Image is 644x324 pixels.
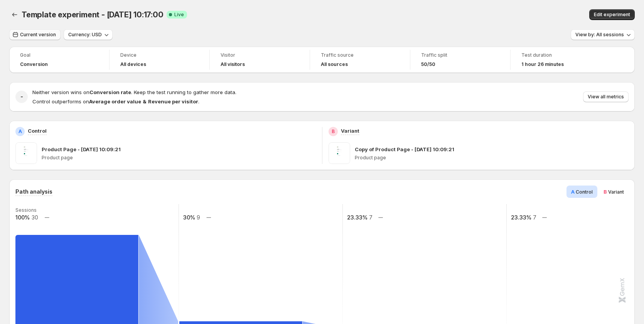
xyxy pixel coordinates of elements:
text: 30% [183,214,195,221]
span: Edit experiment [594,12,630,18]
span: Traffic split [421,52,499,58]
p: Copy of Product Page - [DATE] 10:09:21 [355,145,454,153]
span: Control outperforms on . [32,98,199,105]
h2: B [332,128,335,135]
span: Template experiment - [DATE] 10:17:00 [22,10,164,19]
span: B [604,189,607,195]
a: Test duration1 hour 26 minutes [521,51,600,68]
p: Product page [42,155,316,161]
span: 1 hour 26 minutes [521,61,564,67]
text: 30 [32,214,38,221]
text: 23.33% [511,214,531,221]
span: Visitor [221,52,299,58]
h4: All sources [321,61,348,67]
button: Edit experiment [589,9,635,20]
text: 23.33% [347,214,368,221]
span: Traffic source [321,52,399,58]
span: Goal [20,52,98,58]
h4: All visitors [221,61,245,67]
h4: All devices [120,61,146,67]
span: A [571,189,575,195]
a: VisitorAll visitors [221,51,299,68]
text: Sessions [15,207,37,213]
button: Back [9,9,20,20]
p: Variant [341,127,359,135]
span: 50/50 [421,61,435,67]
strong: & [143,98,147,105]
span: View all metrics [588,94,624,100]
h2: A [19,128,22,135]
button: View all metrics [583,91,629,102]
a: Traffic split50/50 [421,51,499,68]
text: 9 [197,214,200,221]
a: GoalConversion [20,51,98,68]
span: Live [174,12,184,18]
p: Product Page - [DATE] 10:09:21 [42,145,121,153]
span: Currency: USD [68,32,102,38]
span: Device [120,52,199,58]
span: View by: All sessions [575,32,624,38]
h2: - [20,93,23,101]
text: 7 [369,214,373,221]
button: Currency: USD [64,29,113,40]
h3: Path analysis [15,188,52,196]
span: Test duration [521,52,600,58]
strong: Average order value [89,98,141,105]
p: Control [28,127,47,135]
img: Product Page - Aug 19, 10:09:21 [15,142,37,164]
text: 100% [15,214,30,221]
span: Conversion [20,61,48,67]
p: Product page [355,155,629,161]
a: Traffic sourceAll sources [321,51,399,68]
button: Current version [9,29,61,40]
img: Copy of Product Page - Aug 19, 10:09:21 [329,142,350,164]
button: View by: All sessions [571,29,635,40]
span: Variant [608,189,624,195]
strong: Conversion rate [89,89,131,95]
span: Current version [20,32,56,38]
text: 7 [533,214,536,221]
a: DeviceAll devices [120,51,199,68]
span: Neither version wins on . Keep the test running to gather more data. [32,89,236,95]
strong: Revenue per visitor [148,98,198,105]
span: Control [576,189,593,195]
